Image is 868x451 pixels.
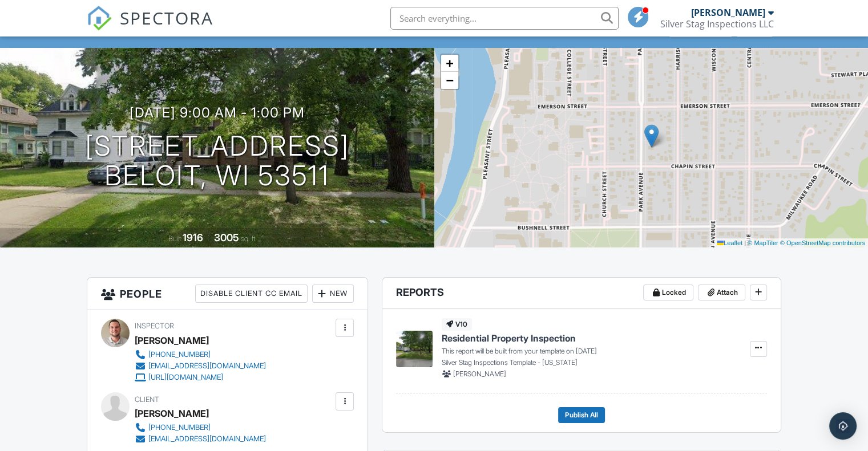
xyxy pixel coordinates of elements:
[120,6,213,30] span: SPECTORA
[148,350,211,359] div: [PHONE_NUMBER]
[390,7,619,30] input: Search everything...
[669,21,732,36] div: Client View
[135,372,266,383] a: [URL][DOMAIN_NAME]
[148,373,223,382] div: [URL][DOMAIN_NAME]
[87,15,213,39] a: SPECTORA
[85,131,349,192] h1: [STREET_ADDRESS] Beloit, WI 53511
[744,239,746,246] span: |
[168,234,181,243] span: Built
[195,285,308,303] div: Disable Client CC Email
[135,433,266,445] a: [EMAIL_ADDRESS][DOMAIN_NAME]
[135,405,209,422] div: [PERSON_NAME]
[130,105,305,120] h3: [DATE] 9:00 am - 1:00 pm
[780,239,865,246] a: © OpenStreetMap contributors
[135,322,174,330] span: Inspector
[446,56,453,70] span: +
[829,412,857,440] div: Open Intercom Messenger
[717,239,742,246] a: Leaflet
[87,278,368,310] h3: People
[441,72,458,89] a: Zoom out
[135,349,266,360] a: [PHONE_NUMBER]
[736,21,773,36] div: More
[148,434,266,444] div: [EMAIL_ADDRESS][DOMAIN_NAME]
[148,361,266,371] div: [EMAIL_ADDRESS][DOMAIN_NAME]
[312,285,354,303] div: New
[660,18,774,30] div: Silver Stag Inspections LLC
[148,423,211,432] div: [PHONE_NUMBER]
[87,6,112,31] img: The Best Home Inspection Software - Spectora
[441,55,458,72] a: Zoom in
[183,231,203,243] div: 1916
[135,360,266,372] a: [EMAIL_ADDRESS][DOMAIN_NAME]
[135,422,266,433] a: [PHONE_NUMBER]
[135,332,209,349] div: [PERSON_NAME]
[748,239,778,246] a: © MapTiler
[214,231,239,243] div: 3005
[135,395,159,404] span: Client
[446,73,453,87] span: −
[241,234,257,243] span: sq. ft.
[644,124,659,148] img: Marker
[691,7,765,18] div: [PERSON_NAME]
